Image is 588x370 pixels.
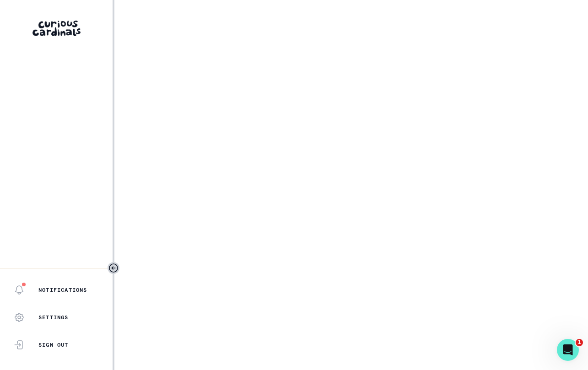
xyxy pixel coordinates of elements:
[32,21,81,36] img: Curious Cardinals Logo
[576,339,583,346] span: 1
[557,339,579,361] iframe: Intercom live chat
[38,341,69,349] p: Sign Out
[108,262,119,274] button: Toggle sidebar
[38,286,87,294] p: Notifications
[38,314,69,321] p: Settings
